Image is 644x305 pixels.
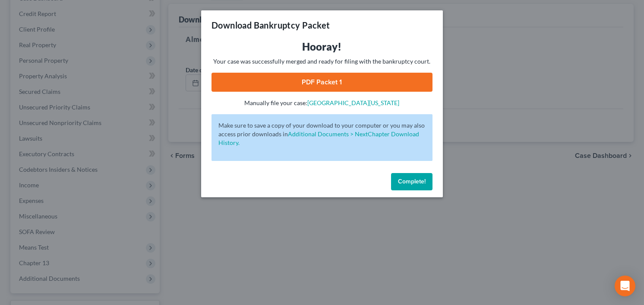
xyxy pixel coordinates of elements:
a: Additional Documents > NextChapter Download History. [218,130,419,146]
a: [GEOGRAPHIC_DATA][US_STATE] [308,99,400,106]
span: Complete! [398,178,426,185]
p: Manually file your case: [212,99,432,107]
button: Complete! [391,173,432,190]
div: Open Intercom Messenger [615,276,635,296]
p: Your case was successfully merged and ready for filing with the bankruptcy court. [212,57,432,66]
p: Make sure to save a copy of your download to your computer or you may also access prior downloads in [218,121,426,147]
a: PDF Packet 1 [212,73,432,92]
h3: Hooray! [212,40,432,54]
h3: Download Bankruptcy Packet [212,19,330,31]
